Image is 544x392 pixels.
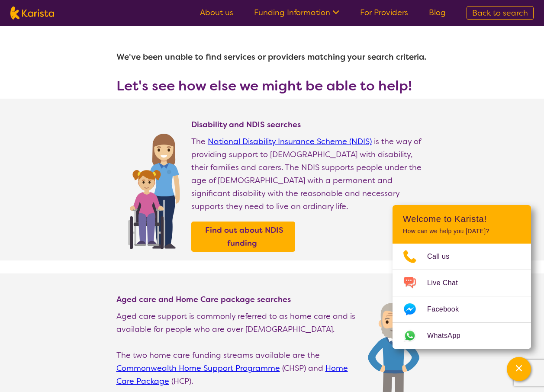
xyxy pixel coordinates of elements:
[393,323,531,349] a: Web link opens in a new tab.
[191,135,428,213] p: The is the way of providing support to [DEMOGRAPHIC_DATA] with disability, their families and car...
[193,224,293,250] a: Find out about NDIS funding
[393,205,531,349] div: Channel Menu
[427,329,471,342] span: WhatsApp
[116,363,280,373] a: Commonwealth Home Support Programme
[125,128,183,249] img: Find NDIS and Disability services and providers
[116,349,359,388] p: The two home care funding streams available are the (CHSP) and (HCP).
[254,7,339,18] a: Funding Information
[208,136,372,147] a: National Disability Insurance Scheme (NDIS)
[116,310,359,336] p: Aged care support is commonly referred to as home care and is available for people who are over [...
[200,7,233,18] a: About us
[427,303,469,316] span: Facebook
[116,78,428,93] h3: Let's see how else we might be able to help!
[205,225,283,248] b: Find out about NDIS funding
[191,119,428,130] h4: Disability and NDIS searches
[427,276,468,289] span: Live Chat
[427,250,460,263] span: Call us
[393,244,531,349] ul: Choose channel
[403,214,521,224] h2: Welcome to Karista!
[507,357,531,381] button: Channel Menu
[472,8,528,18] span: Back to search
[403,228,521,235] p: How can we help you [DATE]?
[10,6,54,19] img: Karista logo
[429,7,446,18] a: Blog
[467,6,534,20] a: Back to search
[360,7,408,18] a: For Providers
[116,47,428,67] h1: We've been unable to find services or providers matching your search criteria.
[116,294,359,305] h4: Aged care and Home Care package searches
